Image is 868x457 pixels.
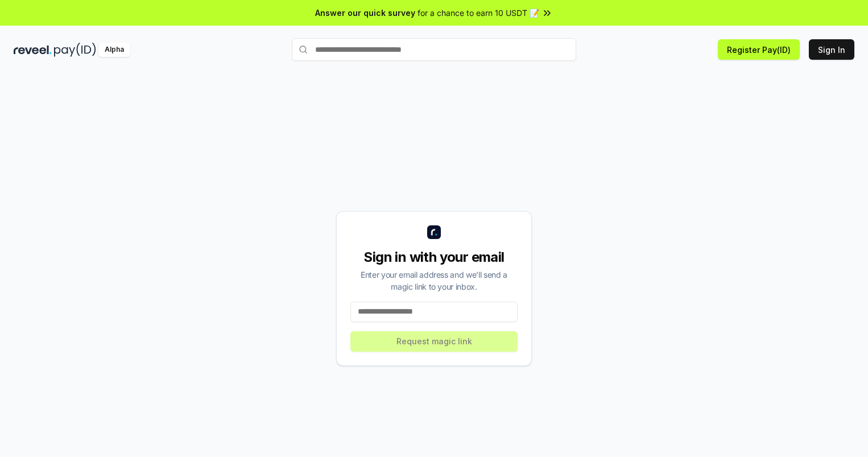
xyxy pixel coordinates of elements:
div: Alpha [98,43,130,57]
img: reveel_dark [14,43,52,57]
img: pay_id [54,43,96,57]
button: Register Pay(ID) [718,39,800,60]
button: Sign In [809,39,854,60]
div: Enter your email address and we’ll send a magic link to your inbox. [350,269,518,293]
span: Answer our quick survey [315,7,415,19]
span: for a chance to earn 10 USDT 📝 [418,7,539,19]
img: logo_small [427,225,441,239]
div: Sign in with your email [350,248,518,266]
